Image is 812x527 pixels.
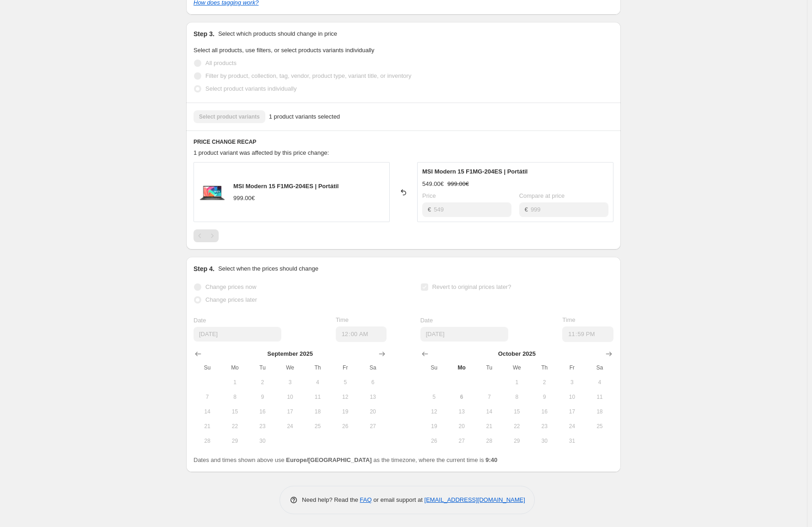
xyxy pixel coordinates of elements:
button: Thursday September 11 2025 [304,390,331,404]
a: FAQ [360,496,372,503]
span: 28 [479,437,499,445]
button: Monday September 15 2025 [221,404,248,419]
nav: Pagination [194,229,219,242]
button: Saturday September 20 2025 [359,404,387,419]
button: Sunday October 19 2025 [420,419,448,434]
span: 9 [253,393,273,401]
span: Dates and times shown above use as the timezone, where the current time is [194,456,497,463]
span: MSI Modern 15 F1MG-204ES | Portátil [422,168,527,175]
button: Saturday September 27 2025 [359,419,387,434]
button: Saturday September 6 2025 [359,375,387,390]
span: Need help? Read the [302,496,360,503]
button: Tuesday September 16 2025 [249,404,276,419]
button: Sunday September 14 2025 [194,404,221,419]
span: Change prices later [205,296,257,303]
span: 8 [507,393,527,401]
button: Sunday September 28 2025 [194,434,221,448]
span: 26 [424,437,444,445]
th: Sunday [194,360,221,375]
span: 25 [307,423,328,430]
button: Friday September 19 2025 [332,404,359,419]
button: Thursday October 9 2025 [531,390,558,404]
th: Saturday [586,360,613,375]
button: Thursday September 25 2025 [304,419,331,434]
span: 22 [225,423,245,430]
p: Select when the prices should change [218,264,318,273]
button: Saturday October 18 2025 [586,404,613,419]
span: 27 [363,423,383,430]
span: 13 [363,393,383,401]
input: 10/6/2025 [420,327,508,342]
span: 14 [479,408,499,415]
span: 10 [562,393,582,401]
span: Date [420,317,433,324]
span: 29 [225,437,245,445]
button: Today Monday October 6 2025 [448,390,475,404]
button: Friday October 3 2025 [558,375,586,390]
button: Saturday September 13 2025 [359,390,387,404]
button: Monday September 22 2025 [221,419,248,434]
span: 13 [452,408,472,415]
h2: Step 4. [194,264,215,273]
button: Wednesday October 8 2025 [503,390,531,404]
span: Compare at price [519,192,565,199]
button: Thursday October 2 2025 [531,375,558,390]
span: 11 [590,393,610,401]
span: Select all products, use filters, or select products variants individually [194,47,374,54]
button: Saturday October 25 2025 [586,419,613,434]
span: 21 [479,423,499,430]
button: Monday October 13 2025 [448,404,475,419]
button: Friday September 26 2025 [332,419,359,434]
button: Thursday October 16 2025 [531,404,558,419]
button: Wednesday October 29 2025 [503,434,531,448]
span: 12 [424,408,444,415]
span: 19 [335,408,355,415]
th: Monday [448,360,475,375]
span: 5 [424,393,444,401]
button: Friday September 12 2025 [332,390,359,404]
span: Time [336,316,349,323]
button: Sunday September 7 2025 [194,390,221,404]
span: Tu [253,364,273,371]
button: Wednesday October 15 2025 [503,404,531,419]
span: MSI Modern 15 F1MG-204ES | Portátil [233,183,339,190]
span: 18 [307,408,328,415]
span: We [280,364,300,371]
button: Sunday September 21 2025 [194,419,221,434]
button: Friday September 5 2025 [332,375,359,390]
button: Monday September 8 2025 [221,390,248,404]
button: Sunday October 5 2025 [420,390,448,404]
span: Sa [590,364,610,371]
div: 549.00€ [422,179,444,189]
th: Monday [221,360,248,375]
th: Tuesday [475,360,503,375]
button: Friday October 17 2025 [558,404,586,419]
span: 1 [225,379,245,386]
span: 24 [280,423,300,430]
strike: 999.00€ [447,179,469,189]
span: 6 [452,393,472,401]
span: We [507,364,527,371]
span: 1 product variants selected [269,112,340,121]
span: Su [197,364,217,371]
button: Sunday October 26 2025 [420,434,448,448]
th: Thursday [304,360,331,375]
span: 23 [534,423,554,430]
button: Saturday October 4 2025 [586,375,613,390]
span: 16 [534,408,554,415]
span: 11 [307,393,328,401]
span: 20 [363,408,383,415]
button: Sunday October 12 2025 [420,404,448,419]
b: Europe/[GEOGRAPHIC_DATA] [286,456,371,463]
span: Select product variants individually [205,85,296,92]
th: Wednesday [276,360,304,375]
th: Sunday [420,360,448,375]
span: 3 [562,379,582,386]
span: Filter by product, collection, tag, vendor, product type, variant title, or inventory [205,72,411,79]
th: Friday [558,360,586,375]
button: Thursday September 18 2025 [304,404,331,419]
span: 3 [280,379,300,386]
span: Change prices now [205,283,256,290]
button: Tuesday October 28 2025 [475,434,503,448]
span: 16 [253,408,273,415]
